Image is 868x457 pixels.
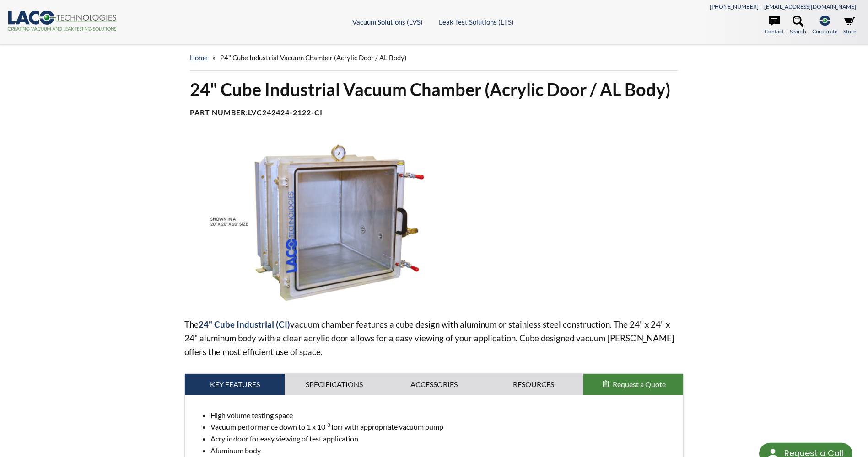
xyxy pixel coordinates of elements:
[790,16,806,36] a: Search
[710,3,759,10] a: [PHONE_NUMBER]
[190,53,208,62] a: home
[484,374,583,395] a: Resources
[190,78,678,101] h1: 24" Cube Industrial Vacuum Chamber (Acrylic Door / AL Body)
[185,374,285,395] a: Key Features
[613,380,666,388] span: Request a Quote
[190,45,678,71] div: »
[812,27,837,36] span: Corporate
[325,421,330,428] sup: -3
[764,3,856,10] a: [EMAIL_ADDRESS][DOMAIN_NAME]
[352,18,423,26] a: Vacuum Solutions (LVS)
[210,433,675,445] li: Acrylic door for easy viewing of test application
[439,18,514,26] a: Leak Test Solutions (LTS)
[285,374,384,395] a: Specifications
[210,409,675,421] li: High volume testing space
[210,421,675,433] li: Vacuum performance down to 1 x 10 Torr with appropriate vacuum pump
[583,374,683,395] button: Request a Quote
[184,139,476,303] img: LVC242424-2122-CI Front View
[199,319,290,329] strong: 24" Cube Industrial (CI)
[765,16,784,36] a: Contact
[190,108,678,117] h4: Part Number:
[210,445,675,457] li: Aluminum body
[248,108,323,117] b: LVC242424-2122-CI
[384,374,484,395] a: Accessories
[184,318,683,359] p: The vacuum chamber features a cube design with aluminum or stainless steel construction. The 24" ...
[220,53,407,62] span: 24" Cube Industrial Vacuum Chamber (Acrylic Door / AL Body)
[843,16,856,36] a: Store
